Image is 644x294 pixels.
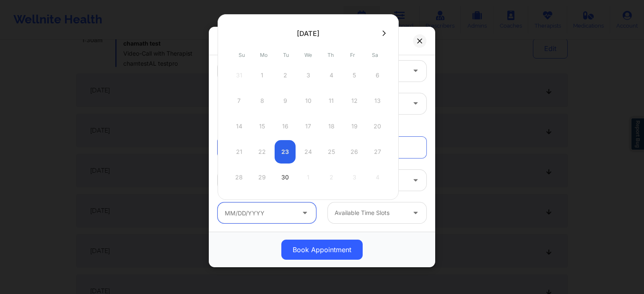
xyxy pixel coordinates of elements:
abbr: Monday [260,52,267,58]
abbr: Wednesday [304,52,312,58]
abbr: Saturday [372,52,378,58]
input: MM/DD/YYYY [218,202,316,223]
abbr: Thursday [327,52,334,58]
abbr: Tuesday [283,52,289,58]
button: Book Appointment [281,240,363,260]
abbr: Friday [350,52,355,58]
div: [DATE] [297,29,319,38]
div: Tue Sep 30 2025 [275,166,296,189]
abbr: Sunday [239,52,245,58]
div: Appointment information: [212,123,432,131]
